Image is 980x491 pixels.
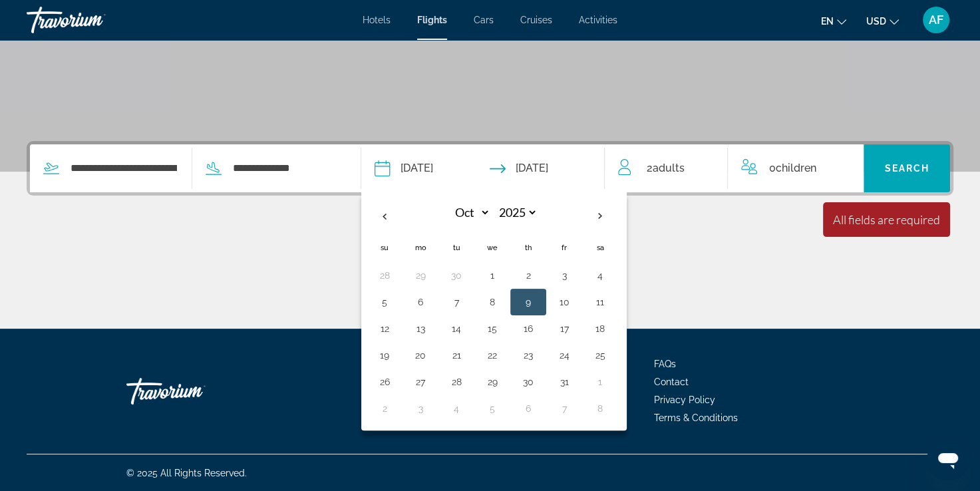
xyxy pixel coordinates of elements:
[482,293,503,311] button: Day 8
[554,346,575,365] button: Day 24
[582,201,618,232] button: Next month
[929,13,943,27] span: AF
[589,399,611,418] button: Day 8
[27,3,160,37] a: Travorium
[518,346,539,365] button: Day 23
[30,144,950,192] div: Search widget
[866,16,886,27] span: USD
[446,293,467,311] button: Day 7
[769,159,816,178] span: 0
[410,399,431,418] button: Day 3
[864,144,950,192] button: Search
[126,371,259,411] a: Travorium
[374,293,395,311] button: Day 5
[654,412,738,423] a: Terms & Conditions
[605,144,864,192] button: Travelers: 2 adults, 0 children
[417,15,447,25] a: Flights
[589,293,611,311] button: Day 11
[474,15,494,25] a: Cars
[446,266,467,285] button: Day 30
[375,144,433,192] button: Depart date: Oct 9, 2025
[446,346,467,365] button: Day 21
[589,346,611,365] button: Day 25
[554,399,575,418] button: Day 7
[374,373,395,391] button: Day 26
[518,373,539,391] button: Day 30
[374,399,395,418] button: Day 2
[410,266,431,285] button: Day 29
[866,11,899,31] button: Change currency
[833,212,940,227] div: All fields are required
[518,319,539,338] button: Day 16
[589,373,611,391] button: Day 1
[482,373,503,391] button: Day 29
[927,438,969,480] iframe: Button to launch messaging window
[554,319,575,338] button: Day 17
[410,293,431,311] button: Day 6
[919,6,953,34] button: User Menu
[646,159,684,178] span: 2
[410,373,431,391] button: Day 27
[410,319,431,338] button: Day 13
[482,266,503,285] button: Day 1
[410,346,431,365] button: Day 20
[554,266,575,285] button: Day 3
[447,201,490,224] select: Select month
[446,373,467,391] button: Day 28
[554,293,575,311] button: Day 10
[367,201,403,232] button: Previous month
[589,319,611,338] button: Day 18
[482,399,503,418] button: Day 5
[579,15,617,25] a: Activities
[518,293,539,311] button: Day 9
[446,319,467,338] button: Day 14
[374,266,395,285] button: Day 28
[554,373,575,391] button: Day 31
[520,15,552,25] a: Cruises
[518,399,539,418] button: Day 6
[446,399,467,418] button: Day 4
[776,162,816,174] span: Children
[363,15,391,25] a: Hotels
[654,395,715,405] a: Privacy Policy
[518,266,539,285] button: Day 2
[589,266,611,285] button: Day 4
[654,377,689,387] a: Contact
[482,319,503,338] button: Day 15
[490,144,548,192] button: Return date: Oct 12, 2025
[821,11,846,31] button: Change language
[494,201,538,224] select: Select year
[126,468,247,478] span: © 2025 All Rights Reserved.
[884,163,929,174] span: Search
[482,346,503,365] button: Day 22
[821,16,834,27] span: en
[654,359,676,369] a: FAQs
[374,319,395,338] button: Day 12
[374,346,395,365] button: Day 19
[652,162,684,174] span: Adults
